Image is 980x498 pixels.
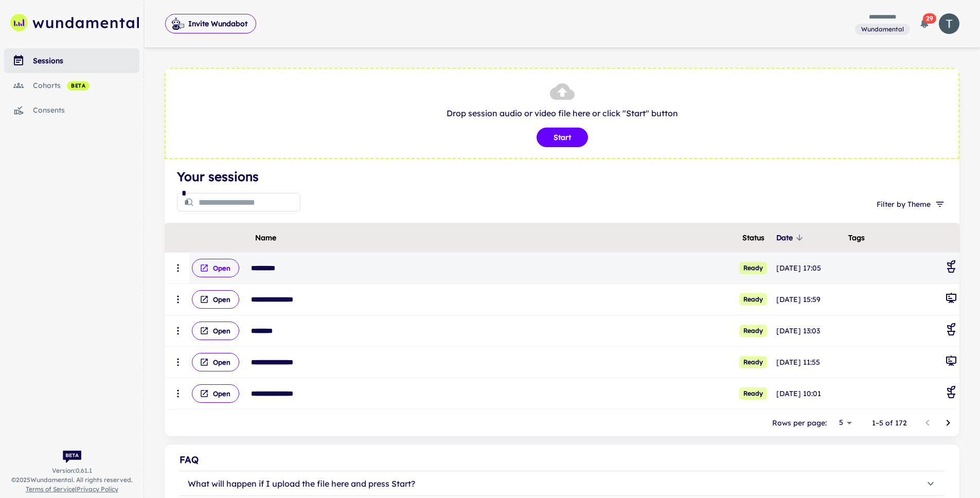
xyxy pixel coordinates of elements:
[180,453,945,467] div: FAQ
[914,13,935,34] button: 29
[848,232,865,244] span: Tags
[33,104,139,116] div: consents
[165,223,959,410] div: scrollable content
[938,413,958,433] button: Go to next page
[176,107,948,119] p: Drop session audio or video file here or click "Start" button
[945,386,957,401] div: Coaching
[774,347,846,378] td: [DATE] 11:55
[67,82,90,90] span: beta
[945,323,957,339] div: Coaching
[872,195,947,214] button: Filter by Theme
[739,293,767,306] span: Ready
[776,232,806,244] span: Date
[26,485,75,493] a: Terms of Service
[165,13,256,34] span: Invite Wundabot to record a meeting
[537,128,588,147] button: Start
[739,387,767,400] span: Ready
[165,14,256,33] button: Invite Wundabot
[26,485,118,494] span: |
[772,417,827,429] p: Rows per page:
[739,356,767,368] span: Ready
[923,13,936,24] span: 29
[77,485,118,493] a: Privacy Policy
[857,25,908,34] span: Wundamental
[739,262,767,274] span: Ready
[831,415,856,430] div: 5
[255,232,276,244] span: Name
[52,466,92,475] span: Version: 0.61.1
[939,13,959,34] img: photoURL
[33,55,139,66] div: sessions
[11,475,133,485] span: © 2025 Wundamental. All rights reserved.
[945,354,957,370] div: General Meeting
[774,378,846,410] td: [DATE] 10:01
[33,80,139,91] div: cohorts
[774,315,846,347] td: [DATE] 13:03
[4,73,139,98] a: cohorts beta
[192,353,239,371] button: Open
[774,284,846,315] td: [DATE] 15:59
[855,23,910,35] span: You are a member of this workspace. Contact your workspace owner for assistance.
[4,48,139,73] a: sessions
[192,259,239,277] button: Open
[742,232,764,244] span: Status
[192,384,239,403] button: Open
[945,292,957,307] div: General Meeting
[4,98,139,122] a: consents
[192,290,239,309] button: Open
[192,322,239,340] button: Open
[872,417,907,429] p: 1–5 of 172
[188,477,415,490] p: What will happen if I upload the file here and press Start?
[177,167,947,186] h4: Your sessions
[774,253,846,284] td: [DATE] 17:05
[945,260,957,276] div: Coaching
[739,325,767,337] span: Ready
[180,471,945,496] button: What will happen if I upload the file here and press Start?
